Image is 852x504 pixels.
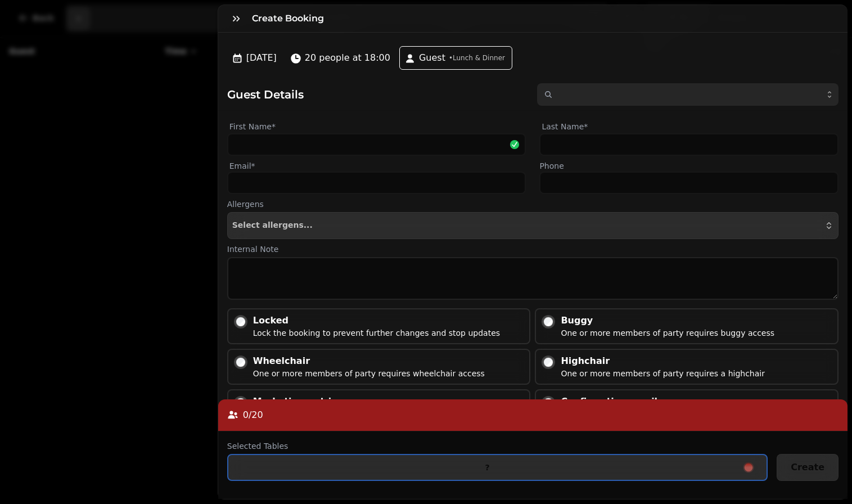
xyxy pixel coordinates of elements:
[561,354,765,368] div: Highchair
[253,368,485,379] div: One or more members of party requires wheelchair access
[539,120,839,133] label: Last Name*
[561,368,765,379] div: One or more members of party requires a highchair
[227,160,526,172] label: Email*
[227,440,768,452] label: Selected Tables
[227,454,768,481] button: ?
[246,51,277,65] span: [DATE]
[777,454,839,481] button: Create
[561,395,771,408] div: Confirmation email
[305,51,390,65] span: 20 people at 18:00
[227,199,839,210] label: Allergens
[227,120,526,133] label: First Name*
[485,463,489,471] p: ?
[252,12,328,25] h3: Create Booking
[791,463,824,472] span: Create
[419,51,445,65] span: Guest
[253,354,485,368] div: Wheelchair
[539,160,839,172] label: Phone
[253,314,500,327] div: Locked
[449,53,505,62] span: • Lunch & Dinner
[227,212,839,239] button: Select allergens...
[227,87,529,102] h2: Guest Details
[253,395,408,408] div: Marketing opt-in
[232,221,313,230] span: Select allergens...
[561,327,774,339] div: One or more members of party requires buggy access
[243,408,263,422] p: 0 / 20
[561,314,774,327] div: Buggy
[227,244,839,255] label: Internal Note
[253,327,500,339] div: Lock the booking to prevent further changes and stop updates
